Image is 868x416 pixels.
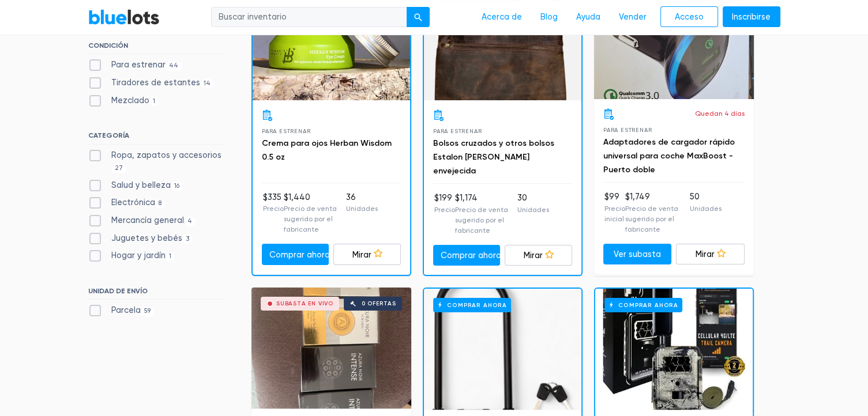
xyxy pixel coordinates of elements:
font: 16 [174,182,179,190]
font: Precio de venta sugerido por el fabricante [625,205,678,233]
font: Precio de venta sugerido por el fabricante [455,206,508,235]
font: Quedan 4 días [695,109,745,118]
font: Vender [619,12,647,22]
font: Inscribirse [732,12,771,22]
font: Mirar [696,249,715,259]
font: Mirar [352,249,371,259]
font: 8 [159,199,161,207]
font: Para estrenar [433,128,482,134]
font: Acerca de [482,12,522,22]
a: Adaptadores de cargador rápido universal para coche MaxBoost - Puerto doble [603,137,735,175]
font: Unidades [690,205,722,213]
font: 1 [169,252,171,260]
font: Precio inicial [604,205,625,223]
font: Unidades [346,205,378,213]
font: Precio [434,206,455,214]
font: Comprar ahora [441,251,501,260]
font: Acceso [675,12,704,22]
a: Ver subasta [603,244,672,265]
font: UNIDAD DE ENVÍO [88,287,148,295]
a: Subasta en vivo 0 ofertas [251,288,411,409]
font: Comprar ahora [618,302,678,309]
font: 1 [153,97,155,105]
a: Vender [610,6,656,28]
a: Acceso [660,6,718,28]
a: Inscribirse [723,6,780,28]
font: Precio [263,205,284,213]
a: Acerca de [472,6,531,28]
font: 27 [115,164,123,172]
font: 36 [346,192,356,202]
font: Juguetes y bebés [111,233,182,243]
font: Mezclado [111,96,149,105]
a: Ayuda [567,6,610,28]
font: Parcela [111,305,141,315]
a: Bolsos cruzados y otros bolsos Estalon [PERSON_NAME] envejecida [433,138,554,176]
font: Tiradores de estantes [111,78,200,88]
font: 50 [690,192,700,202]
font: $1,440 [284,192,310,202]
font: 0 ofertas [362,300,396,307]
a: Comprar ahora [595,289,753,410]
font: $99 [604,192,619,202]
font: Precio de venta sugerido por el fabricante [284,205,337,233]
font: 59 [144,307,151,315]
input: Buscar inventario [211,7,407,28]
font: Unidades [517,206,549,214]
font: Blog [540,12,558,22]
font: Para estrenar [603,127,652,133]
font: Comprar ahora [447,302,507,309]
a: Mirar [505,245,572,266]
font: $1,749 [625,192,650,202]
font: Subasta en vivo [276,300,333,307]
font: Comprar ahora [269,249,330,259]
font: CONDICIÓN [88,41,128,50]
font: $199 [434,193,452,203]
font: Para estrenar [262,128,310,134]
a: Comprar ahora [424,289,581,410]
font: Mercancía general [111,215,184,225]
font: CATEGORÍA [88,131,129,139]
font: Mirar [524,251,543,260]
font: 44 [169,62,178,69]
font: Salud y belleza [111,180,171,190]
a: Blog [531,6,567,28]
font: Hogar y jardín [111,251,166,260]
a: Crema para ojos Herban Wisdom 0.5 oz [262,138,392,162]
font: Ver subasta [614,249,661,259]
font: Ayuda [576,12,600,22]
font: 3 [186,235,189,243]
font: Electrónica [111,198,155,207]
font: $1,174 [455,193,478,203]
a: Comprar ahora [262,244,329,265]
font: 30 [517,193,527,203]
font: 4 [187,217,192,225]
font: Ropa, zapatos y accesorios [111,150,221,160]
font: $335 [263,192,281,202]
a: Mirar [333,244,401,265]
font: Para estrenar [111,60,166,70]
a: Mirar [676,244,745,265]
font: 14 [204,80,211,87]
a: Comprar ahora [433,245,501,266]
